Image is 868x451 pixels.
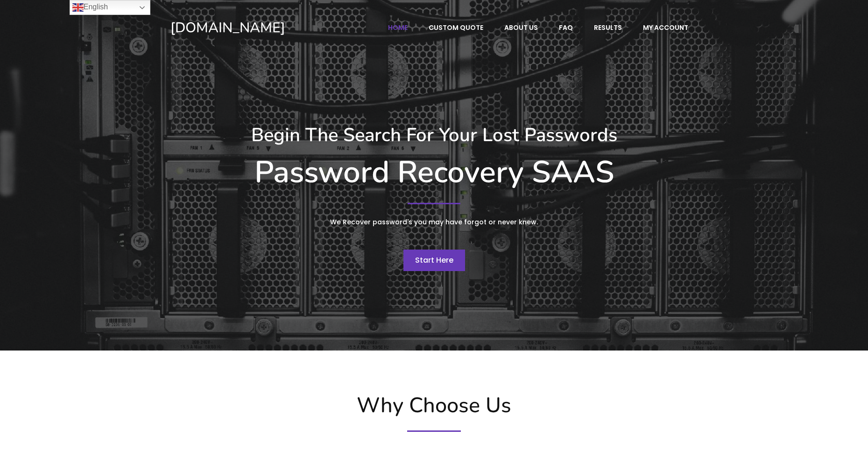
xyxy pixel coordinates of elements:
span: FAQ [559,23,573,32]
a: Start Here [403,250,465,271]
a: Home [378,19,417,36]
p: We Recover password's you may have forgot or never knew. [259,216,609,228]
a: My account [633,19,698,36]
h2: Why Choose Us [166,393,703,418]
span: About Us [504,23,538,32]
span: Custom Quote [429,23,483,32]
span: My account [643,23,688,32]
span: Home [388,23,408,32]
a: Custom Quote [419,19,493,36]
h1: Password Recovery SAAS [170,154,698,191]
a: FAQ [549,19,583,36]
a: [DOMAIN_NAME] [170,19,349,37]
span: Start Here [415,255,453,265]
a: Results [584,19,632,36]
a: About Us [494,19,548,36]
img: en [72,2,84,13]
span: Results [594,23,622,32]
h3: Begin The Search For Your Lost Passwords [170,124,698,146]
